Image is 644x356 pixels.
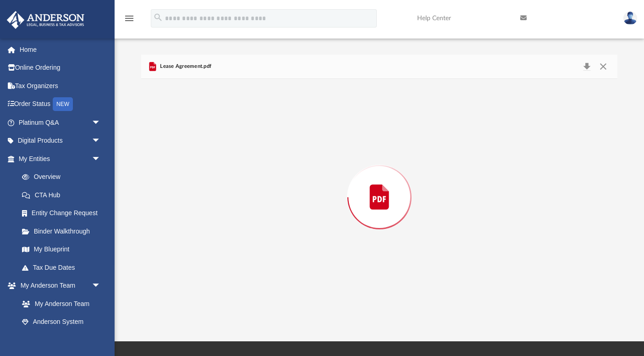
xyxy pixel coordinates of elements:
[158,62,211,71] span: Lease Agreement.pdf
[13,186,115,204] a: CTA Hub
[92,277,110,295] span: arrow_drop_down
[153,12,163,22] i: search
[13,295,105,313] a: My Anderson Team
[92,113,110,132] span: arrow_drop_down
[92,150,110,168] span: arrow_drop_down
[6,95,115,114] a: Order StatusNEW
[6,40,115,59] a: Home
[124,13,135,24] i: menu
[4,11,87,29] img: Anderson Advisors Platinum Portal
[124,17,135,24] a: menu
[13,168,115,186] a: Overview
[13,258,115,277] a: Tax Due Dates
[141,55,618,316] div: Preview
[13,240,110,259] a: My Blueprint
[92,132,110,150] span: arrow_drop_down
[13,222,115,240] a: Binder Walkthrough
[53,97,73,111] div: NEW
[578,60,595,73] button: Download
[6,150,115,168] a: My Entitiesarrow_drop_down
[6,132,115,150] a: Digital Productsarrow_drop_down
[595,60,611,73] button: Close
[6,277,110,295] a: My Anderson Teamarrow_drop_down
[623,11,637,25] img: User Pic
[13,313,110,331] a: Anderson System
[6,59,115,77] a: Online Ordering
[13,204,115,222] a: Entity Change Request
[6,113,115,132] a: Platinum Q&Aarrow_drop_down
[6,77,115,95] a: Tax Organizers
